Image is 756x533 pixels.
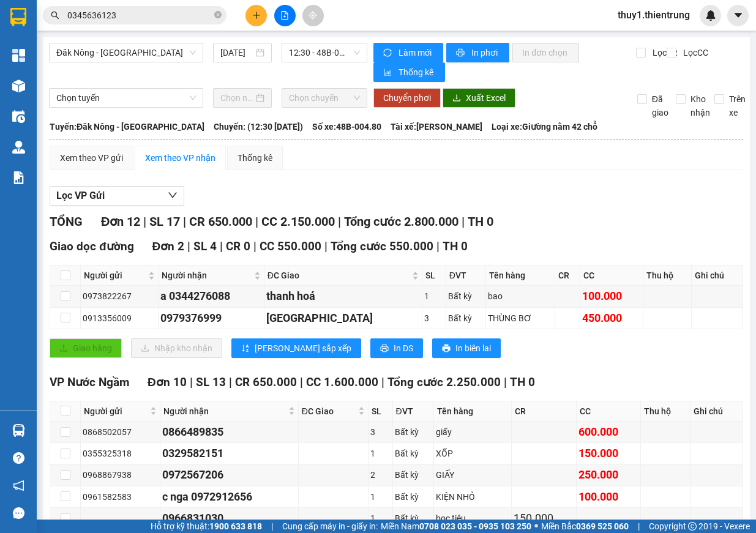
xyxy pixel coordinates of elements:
[261,214,335,229] span: CC 2.150.000
[160,288,262,305] div: a 0344276088
[576,521,629,531] strong: 0369 525 060
[471,46,500,59] span: In phơi
[231,338,361,358] button: sort-ascending[PERSON_NAME] sắp xếp
[446,43,509,62] button: printerIn phơi
[434,401,512,422] th: Tên hàng
[422,266,446,286] th: SL
[162,488,296,505] div: c nga 0972912656
[162,445,296,462] div: 0329582151
[162,510,296,527] div: 0966831030
[190,375,193,389] span: |
[370,490,391,504] div: 1
[56,43,196,62] span: Đăk Nông - Hà Nội
[608,7,700,23] span: thuy1.thientrung
[510,375,535,389] span: TH 0
[50,375,129,389] span: VP Nước Ngầm
[187,239,190,253] span: |
[555,266,580,286] th: CR
[381,375,384,389] span: |
[331,239,433,253] span: Tổng cước 550.000
[255,214,258,229] span: |
[271,520,273,533] span: |
[306,375,378,389] span: CC 1.600.000
[168,190,178,200] span: down
[582,310,641,327] div: 450.000
[50,338,122,358] button: uploadGiao hàng
[162,269,252,282] span: Người nhận
[578,423,638,441] div: 600.000
[373,88,441,108] button: Chuyển phơi
[399,46,433,59] span: Làm mới
[12,141,25,154] img: warehouse-icon
[13,480,24,491] span: notification
[512,401,576,422] th: CR
[229,375,232,389] span: |
[643,266,692,286] th: Thu hộ
[691,401,743,422] th: Ghi chú
[705,10,716,21] img: icon-new-feature
[56,89,196,107] span: Chọn tuyến
[534,524,538,529] span: ⚪️
[289,89,360,107] span: Chọn chuyến
[486,266,555,286] th: Tên hàng
[162,423,296,441] div: 0866489835
[399,65,435,79] span: Thống kê
[647,92,673,119] span: Đã giao
[214,10,222,21] span: close-circle
[514,510,574,527] div: 150.000
[12,424,25,437] img: warehouse-icon
[436,239,440,253] span: |
[83,490,158,504] div: 0961582583
[370,425,391,439] div: 3
[309,11,317,20] span: aim
[688,522,697,531] span: copyright
[274,5,296,26] button: file-add
[387,375,501,389] span: Tổng cước 2.250.000
[448,311,484,325] div: Bất kỳ
[638,520,640,533] span: |
[369,401,393,422] th: SL
[143,214,146,229] span: |
[50,122,204,132] b: Tuyến: Đăk Nông - [GEOGRAPHIC_DATA]
[692,266,743,286] th: Ghi chú
[83,468,158,482] div: 0968867938
[456,48,466,58] span: printer
[578,466,638,483] div: 250.000
[84,404,148,418] span: Người gửi
[312,120,381,133] span: Số xe: 48B-004.80
[220,91,253,105] input: Chọn ngày
[436,490,509,504] div: KIỆN NHỎ
[446,266,487,286] th: ĐVT
[12,171,25,184] img: solution-icon
[163,404,285,418] span: Người nhận
[101,214,140,229] span: Đơn 12
[51,11,59,20] span: search
[648,46,679,59] span: Lọc CR
[678,46,710,59] span: Lọc CC
[245,5,267,26] button: plus
[60,151,123,165] div: Xem theo VP gửi
[395,490,432,504] div: Bất kỳ
[149,214,180,229] span: SL 17
[300,375,303,389] span: |
[419,521,531,531] strong: 0708 023 035 - 0935 103 250
[189,214,252,229] span: CR 650.000
[395,468,432,482] div: Bất kỳ
[151,520,262,533] span: Hỗ trợ kỹ thuật:
[370,338,423,358] button: printerIn DS
[10,8,26,26] img: logo-vxr
[193,239,217,253] span: SL 4
[424,289,444,303] div: 1
[302,404,356,418] span: ĐC Giao
[152,239,185,253] span: Đơn 2
[235,375,297,389] span: CR 650.000
[462,214,465,229] span: |
[724,92,750,119] span: Trên xe
[580,266,643,286] th: CC
[83,289,156,303] div: 0973822267
[12,110,25,123] img: warehouse-icon
[255,341,351,355] span: [PERSON_NAME] sắp xếp
[504,375,507,389] span: |
[344,214,458,229] span: Tổng cước 2.800.000
[492,120,597,133] span: Loại xe: Giường nằm 42 chỗ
